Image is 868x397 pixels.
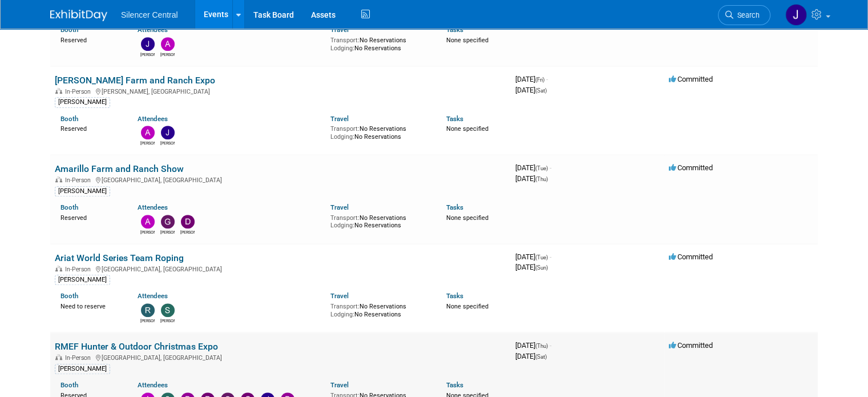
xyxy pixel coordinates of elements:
div: Need to reserve [60,300,120,311]
span: None specified [446,214,488,222]
span: (Tue) [535,254,548,260]
a: Travel [330,26,349,34]
span: Transport: [330,303,360,310]
img: ExhibitDay [50,10,107,21]
a: Tasks [446,26,463,34]
span: Transport: [330,37,360,44]
a: Travel [330,115,349,123]
div: Dean Woods [180,228,195,235]
a: Attendees [138,203,168,211]
span: (Fri) [535,77,544,83]
a: Booth [60,203,78,211]
span: Committed [669,163,713,172]
span: [DATE] [515,174,548,183]
span: - [546,75,548,83]
a: Tasks [446,292,463,300]
span: (Sat) [535,354,547,360]
div: Andrew Sorenson [140,228,155,235]
a: Booth [60,115,78,123]
span: (Thu) [535,343,548,349]
a: Tasks [446,203,463,211]
div: Reserved [60,212,120,222]
a: Tasks [446,381,463,389]
img: In-Person Event [55,88,62,94]
img: In-Person Event [55,354,62,360]
img: Justin Armstrong [141,37,155,51]
div: [PERSON_NAME] [55,97,110,107]
a: Ariat World Series Team Roping [55,252,184,263]
div: Andrew Sorenson [160,51,175,58]
span: [DATE] [515,86,547,94]
div: No Reservations No Reservations [330,123,429,141]
a: Attendees [138,26,168,34]
a: Attendees [138,381,168,389]
span: [DATE] [515,263,548,271]
img: Dean Woods [181,215,195,228]
div: No Reservations No Reservations [330,34,429,52]
div: Andrew Sorenson [140,139,155,146]
span: In-Person [65,354,94,362]
img: Andrew Sorenson [141,215,155,228]
span: [DATE] [515,352,547,360]
span: Lodging: [330,45,354,52]
a: Amarillo Farm and Ranch Show [55,163,184,174]
img: In-Person Event [55,177,62,182]
a: Travel [330,381,349,389]
img: Jessica Crawford [785,4,807,26]
div: Gregory Wilkerson [160,228,175,235]
div: Justin Armstrong [160,139,175,146]
span: (Tue) [535,165,548,171]
div: Justin Armstrong [140,51,155,58]
img: Rob Young [141,303,155,317]
span: (Thu) [535,176,548,182]
a: Travel [330,292,349,300]
a: [PERSON_NAME] Farm and Ranch Expo [55,75,215,86]
a: Travel [330,203,349,211]
span: Committed [669,252,713,261]
span: In-Person [65,88,94,95]
span: In-Person [65,177,94,184]
div: [PERSON_NAME] [55,364,110,374]
div: No Reservations No Reservations [330,300,429,318]
span: [DATE] [515,341,551,350]
span: None specified [446,303,488,310]
img: In-Person Event [55,266,62,271]
span: [DATE] [515,75,548,83]
div: [PERSON_NAME] [55,275,110,285]
span: Search [733,11,760,19]
img: Andrew Sorenson [161,37,175,51]
span: [DATE] [515,252,551,261]
div: [PERSON_NAME] [55,186,110,197]
span: Committed [669,341,713,350]
div: [GEOGRAPHIC_DATA], [GEOGRAPHIC_DATA] [55,264,506,273]
a: Search [718,5,770,25]
div: No Reservations No Reservations [330,212,429,230]
div: [PERSON_NAME], [GEOGRAPHIC_DATA] [55,86,506,95]
span: None specified [446,125,488,133]
a: Attendees [138,115,168,123]
img: Sarah Young [161,303,175,317]
span: Lodging: [330,222,354,229]
a: Booth [60,292,78,300]
span: None specified [446,37,488,44]
img: Andrew Sorenson [141,126,155,139]
div: [GEOGRAPHIC_DATA], [GEOGRAPHIC_DATA] [55,175,506,184]
img: Gregory Wilkerson [161,215,175,228]
span: Silencer Central [121,10,178,19]
a: Booth [60,26,78,34]
span: Lodging: [330,311,354,318]
div: Rob Young [140,317,155,324]
div: Sarah Young [160,317,175,324]
a: Attendees [138,292,168,300]
span: [DATE] [515,163,551,172]
div: [GEOGRAPHIC_DATA], [GEOGRAPHIC_DATA] [55,352,506,362]
img: Justin Armstrong [161,126,175,139]
div: Reserved [60,123,120,133]
span: - [550,252,551,261]
a: Tasks [446,115,463,123]
span: - [550,341,551,350]
div: Reserved [60,34,120,45]
span: (Sun) [535,264,548,271]
span: Lodging: [330,133,354,141]
a: RMEF Hunter & Outdoor Christmas Expo [55,341,218,352]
